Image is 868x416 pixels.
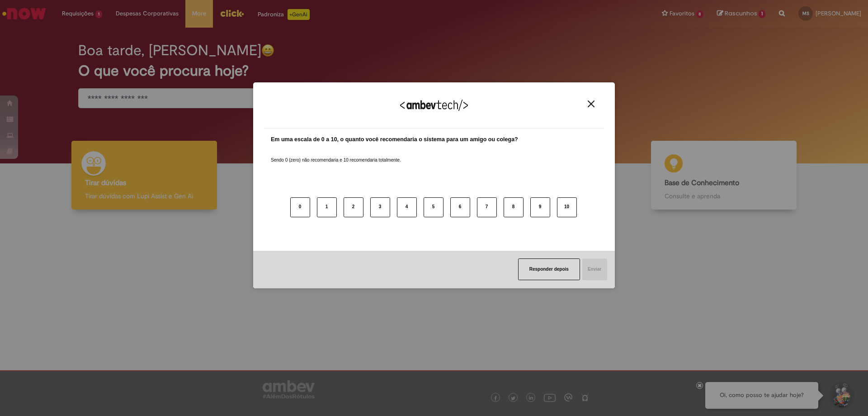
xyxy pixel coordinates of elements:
[450,197,470,217] button: 6
[518,258,580,280] button: Responder depois
[344,197,363,217] button: 2
[585,100,597,108] button: Close
[424,197,443,217] button: 5
[290,197,310,217] button: 0
[271,135,518,144] label: Em uma escala de 0 a 10, o quanto você recomendaria o sistema para um amigo ou colega?
[370,197,390,217] button: 3
[477,197,497,217] button: 7
[557,197,577,217] button: 10
[588,100,594,107] img: Close
[317,197,337,217] button: 1
[400,100,468,111] img: Logo Ambevtech
[397,197,417,217] button: 4
[530,197,550,217] button: 9
[504,197,524,217] button: 8
[271,146,401,163] label: Sendo 0 (zero) não recomendaria e 10 recomendaria totalmente.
